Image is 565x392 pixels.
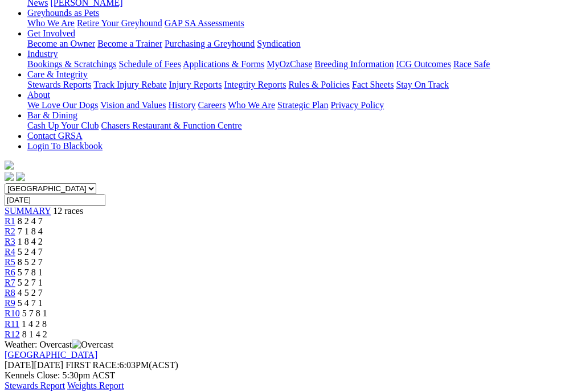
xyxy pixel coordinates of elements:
[18,237,43,246] span: 1 8 4 2
[5,247,15,257] a: R4
[27,110,77,120] a: Bar & Dining
[257,39,300,48] a: Syndication
[5,329,20,339] a: R12
[288,80,350,89] a: Rules & Policies
[5,206,51,216] a: SUMMARY
[5,370,560,380] div: Kennels Close: 5:30pm ACST
[5,237,15,246] a: R3
[183,59,264,69] a: Applications & Forms
[77,18,162,28] a: Retire Your Greyhound
[27,59,116,69] a: Bookings & Scratchings
[27,80,91,89] a: Stewards Reports
[5,172,14,181] img: facebook.svg
[18,226,43,236] span: 7 1 8 4
[27,100,560,110] div: About
[5,298,15,308] a: R9
[5,349,97,359] a: [GEOGRAPHIC_DATA]
[27,121,560,131] div: Bar & Dining
[65,360,178,369] span: 6:03PM(ACST)
[198,100,226,110] a: Careers
[27,131,82,141] a: Contact GRSA
[5,160,14,170] img: logo-grsa-white.png
[5,360,63,369] span: [DATE]
[314,59,394,69] a: Breeding Information
[53,206,83,216] span: 12 races
[165,39,255,48] a: Purchasing a Greyhound
[27,49,58,59] a: Industry
[118,59,181,69] a: Schedule of Fees
[67,380,124,390] a: Weights Report
[228,100,275,110] a: Who We Are
[5,360,34,369] span: [DATE]
[18,257,43,267] span: 8 5 2 7
[27,69,88,79] a: Care & Integrity
[22,308,47,318] span: 5 7 8 1
[267,59,312,69] a: MyOzChase
[5,194,105,206] input: Select date
[100,100,166,110] a: Vision and Values
[101,121,241,130] a: Chasers Restaurant & Function Centre
[27,28,75,38] a: Get Involved
[5,308,20,318] a: R10
[22,319,47,328] span: 1 4 2 8
[168,100,195,110] a: History
[396,80,448,89] a: Stay On Track
[27,100,98,110] a: We Love Our Dogs
[72,339,113,349] img: Overcast
[5,257,15,267] a: R5
[16,172,25,181] img: twitter.svg
[5,288,15,298] a: R8
[18,278,43,287] span: 5 2 7 1
[27,8,99,18] a: Greyhounds as Pets
[27,141,103,151] a: Login To Blackbook
[5,226,15,236] a: R2
[396,59,451,69] a: ICG Outcomes
[27,39,95,48] a: Become an Owner
[18,216,43,226] span: 8 2 4 7
[18,298,43,308] span: 5 4 7 1
[97,39,162,48] a: Become a Trainer
[453,59,489,69] a: Race Safe
[5,380,65,390] a: Stewards Report
[5,216,15,226] a: R1
[65,360,119,369] span: FIRST RACE:
[165,18,244,28] a: GAP SA Assessments
[5,319,19,328] a: R11
[27,90,50,100] a: About
[352,80,394,89] a: Fact Sheets
[93,80,166,89] a: Track Injury Rebate
[27,39,560,49] div: Get Involved
[277,100,328,110] a: Strategic Plan
[27,80,560,90] div: Care & Integrity
[18,247,43,257] span: 5 2 4 7
[27,121,99,130] a: Cash Up Your Club
[5,267,15,277] a: R6
[169,80,222,89] a: Injury Reports
[5,278,15,287] a: R7
[27,18,560,28] div: Greyhounds as Pets
[5,339,113,349] span: Weather: Overcast
[27,59,560,69] div: Industry
[22,329,47,339] span: 8 1 4 2
[27,18,75,28] a: Who We Are
[18,288,43,298] span: 4 5 2 7
[330,100,384,110] a: Privacy Policy
[224,80,286,89] a: Integrity Reports
[18,267,43,277] span: 5 7 8 1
